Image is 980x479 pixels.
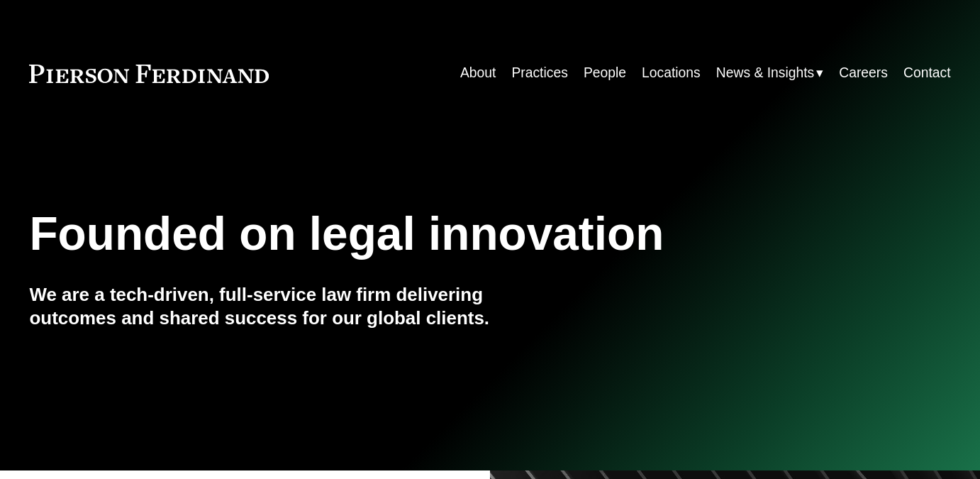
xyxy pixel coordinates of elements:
span: News & Insights [716,61,814,86]
a: Practices [511,60,567,87]
h4: We are a tech-driven, full-service law firm delivering outcomes and shared success for our global... [29,283,490,330]
a: folder dropdown [716,60,823,87]
a: Contact [903,60,951,87]
h1: Founded on legal innovation [29,207,797,260]
a: Careers [839,60,888,87]
a: Locations [642,60,701,87]
a: About [460,60,496,87]
a: People [584,60,626,87]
